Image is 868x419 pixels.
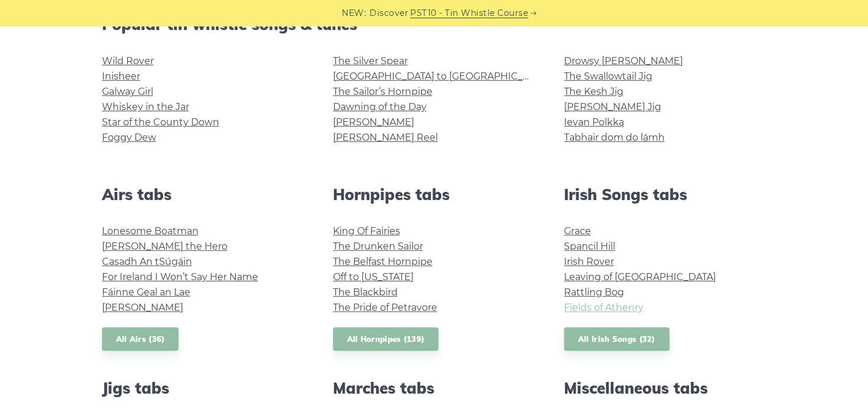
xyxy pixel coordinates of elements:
[333,256,433,267] a: The Belfast Hornpipe
[564,132,665,143] a: Tabhair dom do lámh
[333,379,536,397] h2: Marches tabs
[102,225,199,237] a: Lonesome Boatman
[564,55,683,66] a: Drowsy [PERSON_NAME]
[102,55,154,66] a: Wild Rover
[102,256,192,267] a: Casadh An tSúgáin
[102,132,156,143] a: Foggy Dew
[564,86,623,97] a: The Kesh Jig
[333,287,398,298] a: The Blackbird
[333,225,400,237] a: King Of Fairies
[564,185,767,204] h2: Irish Songs tabs
[564,241,615,252] a: Spancil Hill
[333,241,423,252] a: The Drunken Sailor
[102,271,258,282] a: For Ireland I Won’t Say Her Name
[333,327,439,351] a: All Hornpipes (139)
[102,101,189,112] a: Whiskey in the Jar
[564,71,652,82] a: The Swallowtail Jig
[564,101,661,112] a: [PERSON_NAME] Jig
[564,379,767,397] h2: Miscellaneous tabs
[102,86,153,97] a: Galway Girl
[333,55,408,66] a: The Silver Spear
[102,185,305,204] h2: Airs tabs
[333,271,414,282] a: Off to [US_STATE]
[102,241,227,252] a: [PERSON_NAME] the Hero
[333,117,414,128] a: [PERSON_NAME]
[564,302,643,313] a: Fields of Athenry
[564,225,591,237] a: Grace
[102,117,219,128] a: Star of the County Down
[564,287,624,298] a: Rattling Bog
[333,101,427,112] a: Dawning of the Day
[564,327,669,351] a: All Irish Songs (32)
[333,132,438,143] a: [PERSON_NAME] Reel
[564,256,614,267] a: Irish Rover
[369,6,408,20] span: Discover
[564,271,716,282] a: Leaving of [GEOGRAPHIC_DATA]
[342,6,366,20] span: NEW:
[410,6,528,20] a: PST10 - Tin Whistle Course
[102,71,140,82] a: Inisheer
[333,86,433,97] a: The Sailor’s Hornpipe
[102,379,305,397] h2: Jigs tabs
[102,327,179,351] a: All Airs (36)
[102,302,183,313] a: [PERSON_NAME]
[333,302,437,313] a: The Pride of Petravore
[333,185,536,204] h2: Hornpipes tabs
[102,287,190,298] a: Fáinne Geal an Lae
[102,15,767,34] h2: Popular tin whistle songs & tunes
[333,71,550,82] a: [GEOGRAPHIC_DATA] to [GEOGRAPHIC_DATA]
[564,117,624,128] a: Ievan Polkka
